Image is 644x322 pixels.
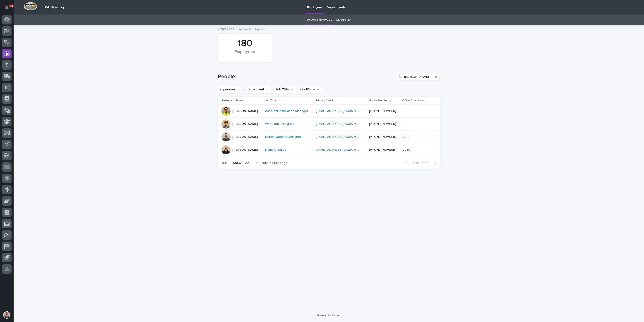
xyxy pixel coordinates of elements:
[232,148,258,152] p: [PERSON_NAME]
[218,118,440,131] tr: [PERSON_NAME]Web Form Designer [EMAIL_ADDRESS][DOMAIN_NAME] [PHONE_NUMBER]--
[409,161,419,165] span: Back
[402,98,424,103] p: Office Extension
[265,122,294,126] a: Web Form Designer
[265,98,276,103] p: Job Title
[316,148,367,151] a: [EMAIL_ADDRESS][DOMAIN_NAME]
[397,73,440,80] input: Search
[369,109,396,113] a: [PHONE_NUMBER]
[239,26,265,31] p: Active Employees
[218,131,440,143] tr: [PERSON_NAME]Senior Graphic Designer [EMAIL_ADDRESS][DOMAIN_NAME] [PHONE_NUMBER]20102010
[2,3,12,12] button: Notifications
[265,109,308,113] a: Assistant Installation Manager
[317,314,340,317] a: Powered By Stacker
[24,2,37,10] img: Workspace Logo
[403,147,411,152] p: 2050
[233,161,241,165] p: Show
[232,135,258,139] p: [PERSON_NAME]
[6,5,12,13] div: Notifications89
[45,5,65,9] h2: 04. Directory
[221,98,243,103] p: Preferred Name
[316,122,367,126] a: [EMAIL_ADDRESS][DOMAIN_NAME]
[265,148,286,152] a: National Sales
[401,161,421,165] button: Back
[218,157,231,169] p: 1 of 1
[403,121,404,126] p: -
[226,38,264,49] div: 180
[274,86,296,93] button: Job Title
[218,86,243,93] button: supervisor
[421,161,440,165] button: Next
[265,135,301,139] a: Senior Graphic Designer
[369,148,396,151] a: [PHONE_NUMBER]
[10,4,13,7] p: 89
[336,15,351,25] a: My Profile
[218,26,234,31] a: Employees
[403,134,411,139] p: 2010
[369,122,396,126] a: [PHONE_NUMBER]
[403,108,404,113] p: -
[316,135,367,138] a: [EMAIL_ADDRESS][DOMAIN_NAME]
[422,161,432,165] span: Next
[232,122,258,126] p: [PERSON_NAME]
[218,143,440,156] tr: [PERSON_NAME]National Sales [EMAIL_ADDRESS][DOMAIN_NAME] [PHONE_NUMBER]20502050
[262,161,287,165] p: records per page
[218,73,395,80] h1: People
[243,161,254,165] div: 20
[2,310,12,320] button: users-avatar
[245,86,272,93] button: department
[298,86,322,93] button: startDate
[316,109,367,113] a: [EMAIL_ADDRESS][DOMAIN_NAME]
[232,109,258,113] p: [PERSON_NAME]
[218,105,440,118] tr: [PERSON_NAME]Assistant Installation Manager [EMAIL_ADDRESS][DOMAIN_NAME] [PHONE_NUMBER]--
[307,15,332,25] a: Active Employees
[226,50,264,59] div: Employees
[315,98,333,103] p: Primary Email
[369,135,396,138] a: [PHONE_NUMBER]
[369,98,389,103] p: Mobile Number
